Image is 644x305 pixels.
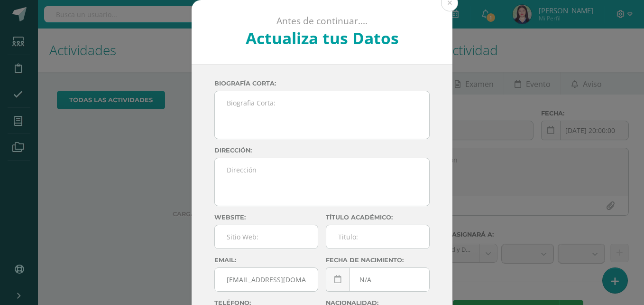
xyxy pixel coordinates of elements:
input: Titulo: [326,225,429,248]
label: Email: [214,257,318,264]
label: Título académico: [326,214,430,221]
input: Sitio Web: [215,225,318,248]
input: Correo Electronico: [215,268,318,291]
label: Dirección: [214,147,430,154]
label: Fecha de nacimiento: [326,257,430,264]
label: Website: [214,214,318,221]
input: Fecha de Nacimiento: [326,268,429,291]
label: Biografía corta: [214,80,430,87]
h2: Actualiza tus Datos [217,27,427,49]
p: Antes de continuar.... [217,15,427,27]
